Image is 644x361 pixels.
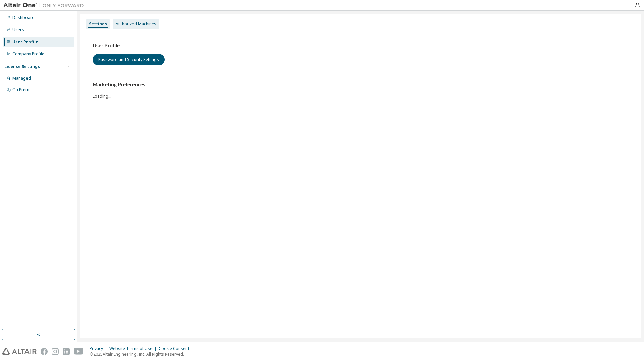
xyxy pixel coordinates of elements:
div: Loading... [93,81,629,99]
div: Settings [89,21,107,27]
div: Cookie Consent [159,346,193,351]
div: Users [12,27,24,33]
img: Altair One [3,2,87,9]
div: Dashboard [12,15,35,20]
img: youtube.svg [74,348,84,355]
button: Password and Security Settings [93,54,165,65]
div: Privacy [90,346,109,351]
img: altair_logo.svg [2,348,37,355]
div: On Prem [12,87,29,93]
h3: Marketing Preferences [93,81,629,88]
div: Website Terms of Use [109,346,159,351]
p: © 2025 Altair Engineering, Inc. All Rights Reserved. [90,351,193,357]
img: linkedin.svg [63,348,70,355]
img: instagram.svg [52,348,59,355]
div: Managed [12,76,31,81]
h3: User Profile [93,42,629,49]
div: License Settings [4,64,40,69]
div: Authorized Machines [116,21,156,27]
div: User Profile [12,39,38,45]
div: Company Profile [12,51,44,57]
img: facebook.svg [41,348,48,355]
